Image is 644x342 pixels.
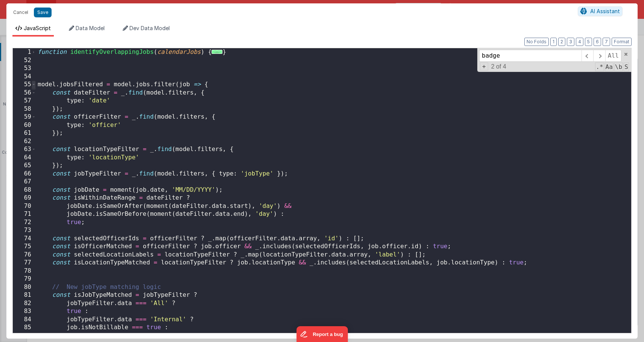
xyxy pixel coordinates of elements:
div: 70 [13,202,36,211]
div: 75 [13,243,36,251]
button: 2 [558,38,565,46]
div: 79 [13,275,36,283]
div: 69 [13,194,36,202]
button: Cancel [9,7,32,18]
button: 5 [585,38,592,46]
div: 56 [13,89,36,97]
div: 85 [13,324,36,332]
div: 72 [13,218,36,227]
div: 61 [13,129,36,137]
div: 64 [13,154,36,162]
div: 53 [13,64,36,73]
div: 76 [13,251,36,259]
div: 58 [13,105,36,113]
span: 2 of 4 [488,63,509,70]
span: Alt-Enter [605,50,621,62]
div: 66 [13,170,36,178]
div: 60 [13,121,36,130]
div: 83 [13,307,36,316]
span: AI Assistant [590,8,620,14]
div: 63 [13,145,36,154]
input: Search for [479,50,582,62]
div: 78 [13,267,36,275]
div: 59 [13,113,36,121]
span: Data Model [76,25,105,31]
div: 65 [13,162,36,170]
span: Whole Word Search [614,63,623,71]
span: Dev Data Model [129,25,170,31]
div: 54 [13,73,36,81]
div: 67 [13,178,36,186]
div: 62 [13,137,36,146]
button: AI Assistant [578,6,623,16]
div: 77 [13,259,36,267]
button: No Folds [524,38,549,46]
span: Toggel Replace mode [480,63,488,70]
button: Format [612,38,632,46]
div: 71 [13,210,36,218]
span: Search In Selection [624,63,629,71]
div: 52 [13,56,36,65]
div: 1 [13,48,36,56]
div: 84 [13,316,36,324]
button: 6 [594,38,601,46]
button: 1 [550,38,557,46]
iframe: Marker.io feedback button [296,326,348,342]
div: 86 [13,332,36,340]
div: 55 [13,81,36,89]
span: CaseSensitive Search [605,63,614,71]
button: Save [34,8,52,17]
button: 4 [576,38,583,46]
span: RegExp Search [595,63,604,71]
div: 81 [13,291,36,299]
div: 73 [13,226,36,235]
div: 80 [13,283,36,292]
span: ... [212,50,222,54]
button: 3 [567,38,574,46]
div: 74 [13,235,36,243]
span: JavaScript [24,25,51,31]
div: 68 [13,186,36,194]
button: 7 [603,38,610,46]
div: 82 [13,299,36,308]
div: 57 [13,97,36,105]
